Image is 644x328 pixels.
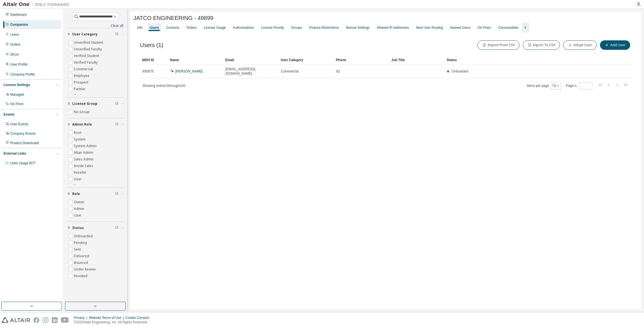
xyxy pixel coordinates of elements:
[74,79,89,86] label: Prospect
[74,46,103,53] label: Unverified Faculty
[74,149,94,156] label: Altair Admin
[137,25,143,30] div: Info
[67,188,123,200] button: Role
[10,131,35,136] div: Company Events
[74,199,86,205] label: Owner
[4,151,26,156] div: External Links
[72,32,98,37] span: User Category
[523,40,560,50] button: Export To CSV
[72,226,84,230] span: Status
[281,56,332,64] div: User Category
[336,56,387,64] div: Phone
[74,53,100,59] label: Verified Student
[498,25,518,30] div: Consumables
[527,82,561,89] span: Items per page
[74,109,91,115] label: No Group
[74,320,152,325] p: © 2025 Altair Engineering, Inc. All Rights Reserved.
[140,42,163,48] span: Users (1)
[115,101,118,106] span: Clear filter
[143,69,154,74] span: 650675
[115,32,118,37] span: Clear filter
[67,118,123,131] button: Admin Role
[600,40,630,50] button: Add User
[143,84,186,88] span: Showing entries 1 through 1 of 1
[43,317,48,323] img: instagram.svg
[74,266,97,273] label: Under Review
[10,42,20,47] div: Orders
[74,39,104,46] label: Unverified Student
[74,233,94,240] label: Onboarded
[10,122,28,126] div: User Events
[72,192,80,196] span: Role
[233,25,254,30] div: Authorizations
[72,122,92,127] span: Admin Role
[3,2,72,7] img: Altair One
[74,176,83,183] label: User
[10,22,28,27] div: Companies
[74,66,94,72] label: Commercial
[346,25,370,30] div: Borrow Settings
[74,86,87,92] label: Partner
[74,259,89,266] label: Bounced
[10,161,36,165] span: Units Usage BI
[74,92,82,99] label: Trial
[377,25,409,30] div: Allowed IP Addresses
[2,317,30,323] img: altair_logo.svg
[416,25,443,30] div: New User Routing
[74,156,95,163] label: Sales Admin
[225,56,276,64] div: Email
[291,25,302,30] div: Groups
[74,169,88,176] label: Reseller
[74,212,83,219] label: User
[10,92,24,97] div: Managed
[74,72,90,79] label: Employee
[52,317,58,323] img: linkedin.svg
[10,32,19,37] div: Users
[391,56,442,64] div: Job Title
[142,56,165,64] div: MDH ID
[204,25,226,30] div: License Usage
[10,52,19,57] div: SKUs
[336,69,340,74] span: 82
[450,25,470,30] div: Named Users
[67,24,123,28] a: Clear all
[115,122,118,127] span: Clear filter
[10,12,27,17] div: Dashboard
[74,163,94,169] label: Inside Sales
[175,69,203,73] a: [PERSON_NAME]
[10,102,24,106] div: On Prem
[74,183,88,189] label: Support
[10,141,39,145] div: Product Downloads
[61,317,69,323] img: youtube.svg
[115,192,118,196] span: Clear filter
[150,25,159,30] div: Users
[67,98,123,110] button: License Group
[4,83,30,87] div: License Settings
[72,101,97,106] span: License Group
[478,25,491,30] div: On Prem
[115,226,118,230] span: Clear filter
[74,205,85,212] label: Admin
[309,25,339,30] div: Feature Restrictions
[10,62,28,67] div: User Profile
[4,112,14,117] div: Events
[226,67,276,76] span: [EMAIL_ADDRESS][DOMAIN_NAME]
[566,82,592,89] span: Page n.
[281,69,299,74] span: Commercial
[125,316,152,320] div: Cookie Consent
[187,25,197,30] div: Orders
[166,25,179,30] div: Contacts
[74,316,89,320] div: Privacy
[170,56,221,64] div: Name
[74,143,98,149] label: System Admin
[552,84,560,88] button: 10
[261,25,284,30] div: License Priority
[477,40,519,50] button: Import From CSV
[74,136,87,143] label: System
[133,15,213,21] span: JATCO ENGINEERING - 49899
[74,129,82,136] label: Root
[67,222,123,234] button: Status
[67,28,123,40] button: User Category
[74,246,82,253] label: Sent
[74,240,88,246] label: Pending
